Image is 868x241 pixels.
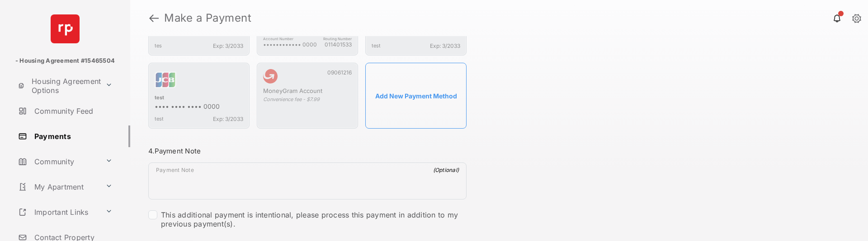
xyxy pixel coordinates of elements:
h3: 4. Payment Note [148,147,467,155]
a: Community Feed [14,100,130,122]
span: test [155,116,164,122]
a: My Apartment [14,176,102,198]
div: test•••• •••• •••• 0000testExp: 3/2033 [148,63,250,129]
img: svg+xml;base64,PHN2ZyB4bWxucz0iaHR0cDovL3d3dy53My5vcmcvMjAwMC9zdmciIHdpZHRoPSI2NCIgaGVpZ2h0PSI2NC... [51,14,80,43]
span: Exp: 3/2033 [430,42,460,49]
div: MoneyGram Account [263,87,352,96]
p: - Housing Agreement #15465504 [15,56,115,65]
a: Payments [14,125,130,147]
span: Exp: 3/2033 [213,42,243,49]
button: Add New Payment Method [365,63,467,129]
div: •••• •••• •••• 0000 [155,102,243,112]
span: Routing Number [323,37,352,41]
div: Convenience fee - $7.99 [263,96,352,102]
span: Account Number [263,37,317,41]
div: test [155,94,243,102]
strong: Make a Payment [164,13,251,23]
a: Important Links [14,201,102,223]
span: test [372,42,381,49]
span: •••••••••••• 0000 [263,41,317,48]
a: Community [14,151,102,172]
span: tes [155,42,162,49]
span: This additional payment is intentional, please process this payment in addition to my previous pa... [161,210,458,228]
span: 011401533 [323,41,352,48]
span: 09061216 [327,69,352,76]
span: Exp: 3/2033 [213,116,243,122]
a: Housing Agreement Options [14,75,102,97]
